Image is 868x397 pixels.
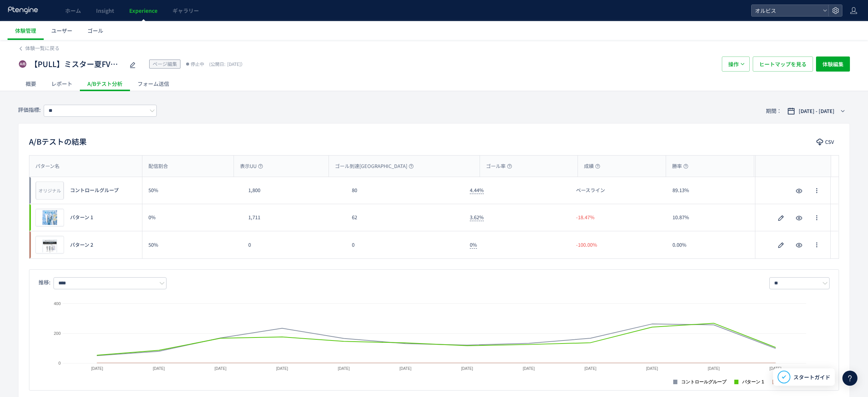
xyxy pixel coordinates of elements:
[54,301,61,306] text: 400
[470,186,484,194] span: 4.44%
[470,214,484,221] span: 3.62%
[782,105,850,117] button: [DATE] - [DATE]
[728,56,739,72] span: 操作
[91,366,103,371] text: [DATE]
[242,231,346,258] div: 0
[753,56,813,72] button: ヒートマップを見る
[70,187,119,194] span: コントロールグループ
[486,163,512,170] span: ゴール率
[335,163,414,170] span: ゴール到達[GEOGRAPHIC_DATA]
[70,214,93,221] span: パターン 1
[681,379,727,385] text: コントロールグループ
[708,366,720,371] text: [DATE]
[646,366,658,371] text: [DATE]
[153,60,177,67] span: ページ編集
[242,177,346,204] div: 1,800
[142,204,242,231] div: 0%
[38,278,50,286] span: 推移:
[35,163,60,170] span: パターン名
[346,204,464,231] div: 62
[153,366,165,371] text: [DATE]
[65,7,81,14] span: ホーム
[523,366,535,371] text: [DATE]
[759,56,807,72] span: ヒートマップを見る
[15,27,36,34] span: 体験管理
[399,366,411,371] text: [DATE]
[813,136,839,148] button: CSV
[470,241,477,249] span: 0%
[666,204,763,231] div: 10.87%
[129,7,157,14] span: Experience
[346,231,464,258] div: 0
[722,56,750,72] button: 操作
[70,241,93,249] span: パターン 2
[51,27,72,34] span: ユーザー
[44,76,80,91] div: レポート
[18,76,44,91] div: 概要
[584,366,596,371] text: [DATE]
[576,187,605,194] span: ベースライン
[799,107,834,115] span: [DATE] - [DATE]
[214,366,226,371] text: [DATE]
[576,214,594,221] span: -18.47%
[276,366,288,371] text: [DATE]
[816,56,850,72] button: 体験編集
[30,59,124,70] span: 【PULL】ミスター夏FV検証
[576,241,597,249] span: -100.00%
[54,331,61,336] text: 200
[209,61,225,67] span: (公開日:
[36,209,64,226] img: 5ac25d88a724073074c1e28f6834051a1755499461705.jpeg
[672,163,688,170] span: 勝率
[240,163,263,170] span: 表示UU
[36,182,64,200] div: オリジナル
[142,231,242,258] div: 50%
[825,136,834,148] span: CSV
[36,236,64,253] img: 5ac25d88a724073074c1e28f6834051a1755499461682.jpeg
[18,106,41,113] span: 評価指標:
[173,7,199,14] span: ギャラリー
[346,177,464,204] div: 80
[338,366,350,371] text: [DATE]
[742,379,764,385] text: パターン 1
[666,231,763,258] div: 0.00%
[461,366,473,371] text: [DATE]
[766,105,782,117] span: 期間：
[130,76,177,91] div: フォーム送信
[148,163,168,170] span: 配信割合
[769,366,781,371] text: [DATE]
[142,177,242,204] div: 50%
[793,373,830,381] span: スタートガイド
[753,5,820,16] span: オルビス
[242,204,346,231] div: 1,711
[191,60,204,68] span: 停止中
[29,136,87,148] h2: A/Bテストの結果
[822,56,844,72] span: 体験編集
[207,61,245,67] span: [DATE]）
[58,361,61,365] text: 0
[87,27,103,34] span: ゴール
[666,177,763,204] div: 89.13%
[584,163,600,170] span: 成績
[25,44,60,52] span: 体験一覧に戻る
[96,7,114,14] span: Insight
[80,76,130,91] div: A/Bテスト分析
